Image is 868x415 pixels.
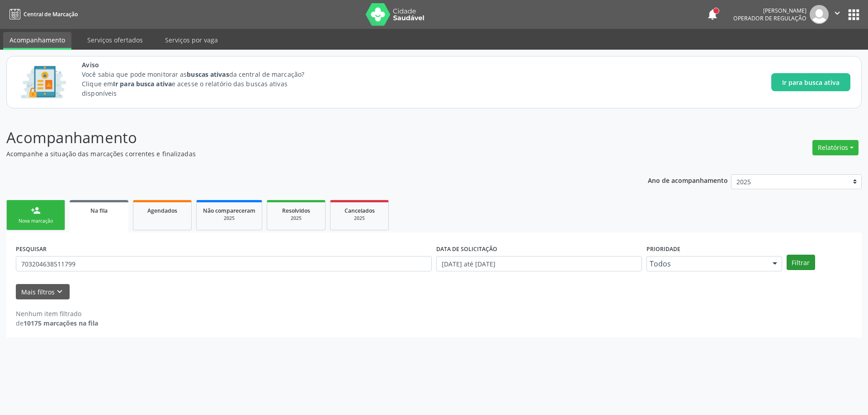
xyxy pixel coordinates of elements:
[16,309,98,318] div: Nenhum item filtrado
[147,207,177,214] span: Agendados
[650,259,764,268] span: Todos
[6,126,605,149] p: Acompanhamento
[832,8,842,18] i: 
[344,207,375,214] span: Cancelados
[82,70,321,98] p: Você sabia que pode monitorar as da central de marcação? Clique em e acesse o relatório das busca...
[706,8,719,21] button: notifications
[16,318,98,328] div: de
[90,207,108,214] span: Na fila
[6,149,605,159] p: Acompanhe a situação das marcações correntes e finalizadas
[24,319,98,327] strong: 10175 marcações na fila
[787,255,815,270] button: Filtrar
[16,242,47,256] label: PESQUISAR
[733,7,807,14] div: [PERSON_NAME]
[81,32,149,48] a: Serviços ofertados
[16,256,432,271] input: Nome, CNS
[648,174,728,186] p: Ano de acompanhamento
[3,32,71,50] a: Acompanhamento
[55,287,65,297] i: keyboard_arrow_down
[829,5,846,24] button: 
[282,207,310,214] span: Resolvidos
[203,207,255,214] span: Não compareceram
[187,70,229,79] strong: buscas ativas
[13,218,58,224] div: Nova marcação
[733,14,807,22] span: Operador de regulação
[771,73,850,91] button: Ir para busca ativa
[436,242,497,256] label: DATA DE SOLICITAÇÃO
[646,242,680,256] label: Prioridade
[274,215,319,222] div: 2025
[16,284,70,300] button: Mais filtroskeyboard_arrow_down
[82,60,321,70] span: Aviso
[846,7,862,23] button: apps
[18,62,69,103] img: Imagem de CalloutCard
[810,5,829,24] img: img
[436,256,642,271] input: Selecione um intervalo
[113,79,172,88] strong: Ir para busca ativa
[203,215,255,222] div: 2025
[812,140,859,155] button: Relatórios
[782,78,840,87] span: Ir para busca ativa
[24,10,78,18] span: Central de Marcação
[6,7,78,22] a: Central de Marcação
[159,32,224,48] a: Serviços por vaga
[337,215,382,222] div: 2025
[31,205,41,215] div: person_add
